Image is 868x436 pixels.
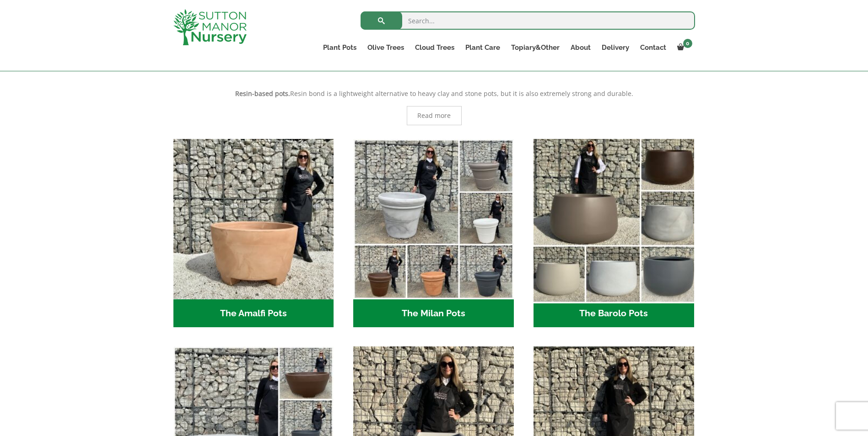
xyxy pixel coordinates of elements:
[318,41,362,54] a: Plant Pots
[410,41,460,54] a: Cloud Trees
[173,139,334,299] img: The Amalfi Pots
[235,89,290,98] strong: Resin-based pots.
[353,139,514,327] a: Visit product category The Milan Pots
[353,299,514,328] h2: The Milan Pots
[635,41,672,54] a: Contact
[173,88,695,99] p: Resin bond is a lightweight alternative to heavy clay and stone pots, but it is also extremely st...
[672,41,695,54] a: 0
[596,41,635,54] a: Delivery
[506,41,565,54] a: Topiary&Other
[534,299,694,328] h2: The Barolo Pots
[460,41,506,54] a: Plant Care
[173,9,247,45] img: logo
[173,139,334,327] a: Visit product category The Amalfi Pots
[173,299,334,328] h2: The Amalfi Pots
[417,112,451,119] span: Read more
[353,139,514,299] img: The Milan Pots
[361,11,695,30] input: Search...
[565,41,596,54] a: About
[534,139,694,327] a: Visit product category The Barolo Pots
[362,41,410,54] a: Olive Trees
[529,135,698,303] img: The Barolo Pots
[683,39,692,48] span: 0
